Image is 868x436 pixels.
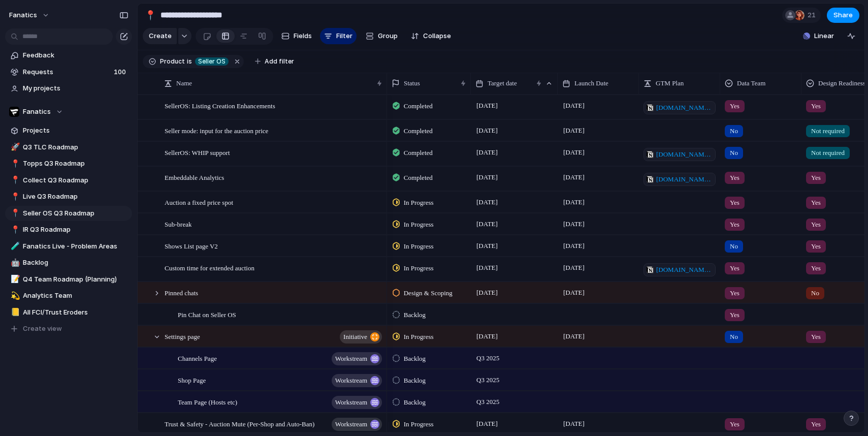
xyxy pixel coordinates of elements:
span: Completed [404,101,433,111]
button: Share [827,8,859,23]
span: Completed [404,148,433,158]
span: In Progress [404,263,434,273]
span: Backlog [404,397,426,408]
a: 🚀Q3 TLC Roadmap [5,140,132,155]
div: 📝 [11,273,18,285]
span: Embeddable Analytics [165,171,224,183]
span: Yes [811,220,821,230]
button: Filter [320,28,357,44]
span: Shop Page [178,374,206,386]
span: Live Q3 Roadmap [23,192,128,202]
span: Yes [811,332,821,342]
div: 🧪Fanatics Live - Problem Areas [5,239,132,254]
span: Group [378,31,398,41]
button: Collapse [407,28,455,44]
span: Backlog [23,258,128,268]
span: Backlog [404,376,426,386]
span: Team Page (Hosts etc) [178,396,237,408]
span: Completed [404,173,433,183]
span: Add filter [265,57,294,66]
a: 📍Collect Q3 Roadmap [5,173,132,188]
a: Requests100 [5,65,132,80]
a: 📍IR Q3 Roadmap [5,222,132,237]
span: Completed [404,126,433,136]
span: [DATE] [561,196,587,208]
div: 🤖 [11,257,18,269]
span: Q3 2025 [474,396,502,408]
span: No [730,241,738,252]
span: Share [833,10,853,20]
span: In Progress [404,332,434,342]
button: 📍 [9,208,19,219]
a: 💫Analytics Team [5,288,132,303]
span: [DATE] [561,287,587,299]
a: 📍Seller OS Q3 Roadmap [5,206,132,221]
button: Fanatics [5,104,132,119]
span: Fanatics [23,107,51,117]
span: GTM Plan [656,78,684,88]
span: [DATE] [474,218,500,230]
span: In Progress [404,419,434,429]
button: initiative [340,330,382,344]
span: Topps Q3 Roadmap [23,159,128,169]
div: 📍 [145,8,156,22]
span: [DATE] [561,218,587,230]
span: Create [149,31,172,41]
span: [DATE] [561,330,587,342]
a: My projects [5,81,132,96]
span: [DATE] [474,240,500,252]
span: Channels Page [178,352,217,364]
span: [DATE] [474,171,500,183]
a: 📝Q4 Team Roadmap (Planning) [5,272,132,287]
span: Filter [336,31,352,41]
div: 🧪 [11,240,18,252]
span: Yes [811,173,821,183]
a: 🤖Backlog [5,255,132,270]
span: In Progress [404,220,434,230]
a: 📍Live Q3 Roadmap [5,189,132,204]
span: 21 [808,10,819,20]
span: Yes [730,173,740,183]
a: [DOMAIN_NAME][URL] [644,173,716,186]
button: 📍 [142,7,158,23]
a: 📍Topps Q3 Roadmap [5,156,132,171]
button: 🧪 [9,241,19,252]
button: Linear [799,28,838,44]
span: [DATE] [474,196,500,208]
span: Settings page [165,330,200,342]
span: Yes [730,220,740,230]
span: workstream [335,352,367,366]
a: [DOMAIN_NAME][URL] [644,101,716,114]
button: workstream [332,352,382,365]
span: Yes [811,101,821,111]
a: [DOMAIN_NAME][URL] [644,148,716,161]
span: Yes [730,198,740,208]
span: is [187,57,192,66]
span: Seller mode: input for the auction price [165,124,268,136]
span: Yes [730,288,740,298]
button: Group [361,28,403,44]
span: [DATE] [561,262,587,274]
span: In Progress [404,198,434,208]
button: 🚀 [9,142,19,152]
button: Seller OS [193,56,231,67]
span: workstream [335,417,367,431]
span: Backlog [404,310,426,320]
div: 📒 [11,306,18,318]
span: Yes [811,241,821,252]
span: [DOMAIN_NAME][URL] [656,103,713,113]
button: Create [143,28,177,44]
span: [DATE] [474,100,500,112]
span: Auction a fixed price spot [165,196,233,208]
span: [DATE] [474,287,500,299]
span: Data Team [737,78,765,88]
span: Backlog [404,354,426,364]
span: Projects [23,126,128,136]
span: Yes [730,310,740,320]
a: Feedback [5,48,132,63]
button: 💫 [9,291,19,301]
